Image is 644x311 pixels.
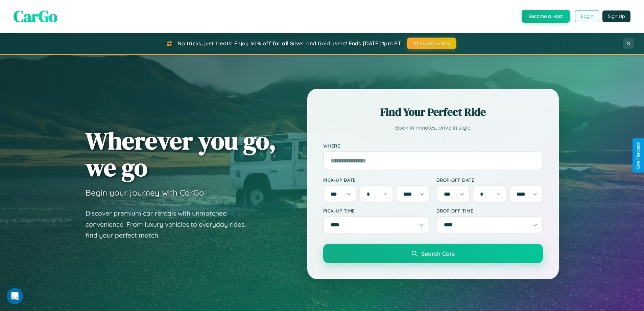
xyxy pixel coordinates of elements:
[86,127,276,181] h1: Wherever you go, we go
[323,177,430,183] label: Pick-up Date
[421,250,455,257] span: Search Cars
[636,142,641,169] div: Give Feedback
[522,10,570,23] button: Become a Host
[86,187,204,198] h3: Begin your journey with CarGo
[575,10,599,22] button: Login
[436,177,543,183] label: Drop-off Date
[436,208,543,214] label: Drop-off Time
[86,208,255,241] p: Discover premium car rentals with unmatched convenience. From luxury vehicles to everyday rides, ...
[323,208,430,214] label: Pick-up Time
[7,288,23,304] iframe: Intercom live chat
[323,244,543,263] button: Search Cars
[14,5,57,27] span: CarGo
[602,10,630,22] button: Sign Up
[323,143,543,149] label: Where
[177,40,402,47] span: No tricks, just treats! Enjoy 30% off for all Silver and Gold users! Ends [DATE] 1pm PT.
[323,123,543,133] p: Book in minutes, drive in style
[407,38,456,49] button: HALLOWEEN30
[323,105,543,119] h2: Find Your Perfect Ride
